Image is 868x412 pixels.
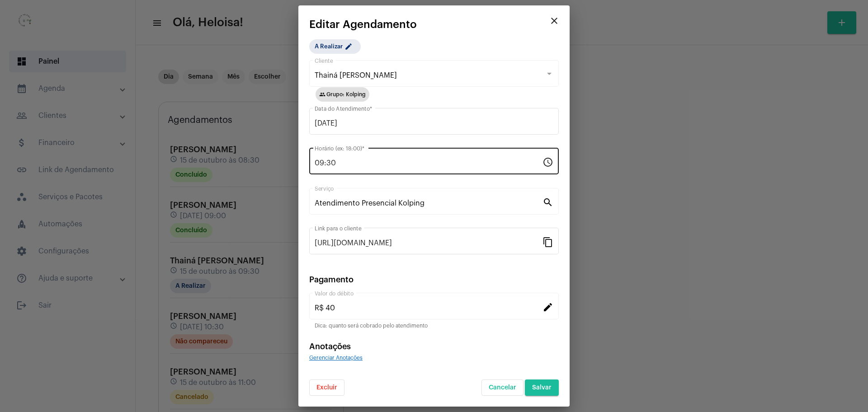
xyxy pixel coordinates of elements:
mat-chip: Grupo: Kolping [316,87,369,102]
mat-icon: schedule [542,156,553,167]
input: Link [315,239,542,247]
span: Excluir [316,384,337,391]
mat-icon: edit [344,42,355,53]
mat-icon: search [542,197,553,207]
span: Pagamento [309,276,354,284]
span: Thainá [PERSON_NAME] [315,72,397,79]
mat-chip: A Realizar [309,39,361,54]
span: Cancelar [489,384,516,391]
span: Gerenciar Anotações [309,355,363,360]
mat-icon: content_copy [542,236,553,247]
mat-icon: close [549,15,560,26]
button: Excluir [309,379,344,396]
input: Horário [315,159,542,167]
span: Salvar [532,384,552,391]
mat-icon: group [319,91,325,98]
input: Valor [315,304,542,312]
mat-hint: Dica: quanto será cobrado pelo atendimento [315,323,428,329]
input: Pesquisar serviço [315,199,542,207]
mat-icon: edit [542,301,553,312]
button: Salvar [525,379,559,396]
button: Cancelar [481,379,524,396]
span: Editar Agendamento [309,19,417,30]
span: Anotações [309,342,351,351]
